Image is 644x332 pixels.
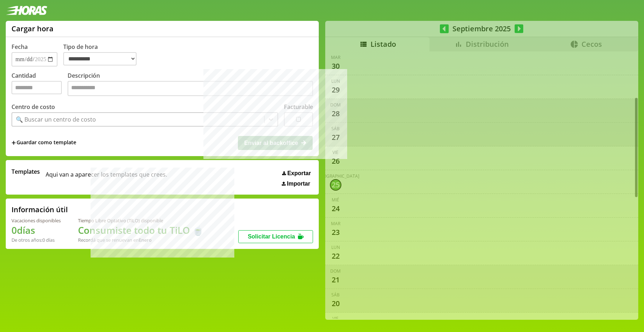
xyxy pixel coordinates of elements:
[16,115,96,123] div: 🔍 Buscar un centro de costo
[11,237,61,243] div: De otros años: 0 días
[68,72,313,98] label: Descripción
[139,237,152,243] b: Enero
[46,168,167,187] span: Aqui van a aparecer los templates que crees.
[78,217,204,224] div: Tiempo Libre Optativo (TiLO) disponible
[238,230,313,243] button: Solicitar Licencia
[11,139,16,147] span: +
[248,233,295,240] span: Solicitar Licencia
[11,217,61,224] div: Vacaciones disponibles
[11,139,76,147] span: +Guardar como template
[11,168,40,176] span: Templates
[11,81,62,94] input: Cantidad
[287,181,310,187] span: Importar
[287,170,311,177] span: Exportar
[63,52,137,65] select: Tipo de hora
[11,205,68,214] h2: Información útil
[63,43,142,67] label: Tipo de hora
[11,43,28,51] label: Fecha
[280,170,313,177] button: Exportar
[78,224,204,237] h1: Consumiste todo tu TiLO 🍵
[78,237,204,243] div: Recordá que se renuevan en
[11,224,61,237] h1: 0 días
[68,81,313,96] textarea: Descripción
[284,103,313,111] label: Facturable
[11,103,55,111] label: Centro de costo
[6,6,47,15] img: logotipo
[11,24,54,33] h1: Cargar hora
[11,72,68,98] label: Cantidad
